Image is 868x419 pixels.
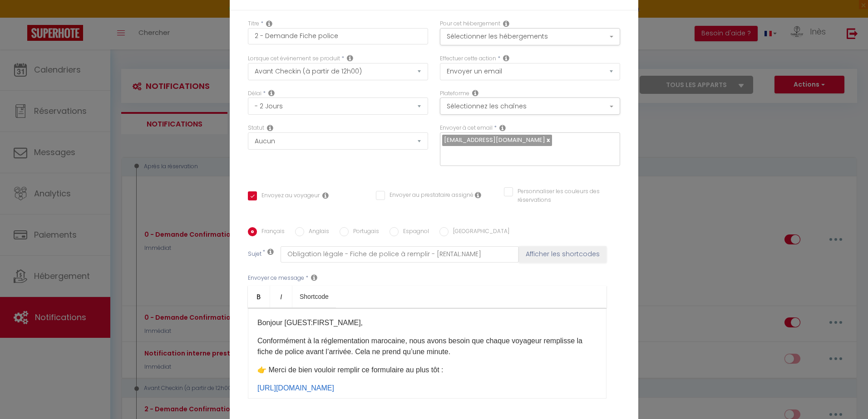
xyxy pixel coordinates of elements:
[440,54,496,63] label: Effectuer cette action
[248,286,270,307] a: Bold
[440,19,500,28] label: Pour cet hébergement
[257,365,597,375] p: 👉 Merci de bien vouloir remplir ce formulaire au plus tôt :
[248,250,261,259] label: Sujet
[399,227,429,237] label: Espagnol
[311,274,317,281] i: Message
[268,89,275,97] i: Action Time
[440,89,469,98] label: Plateforme
[248,124,264,132] label: Statut
[449,227,509,237] label: [GEOGRAPHIC_DATA]
[248,274,304,283] label: Envoyer ce message
[349,227,379,237] label: Portugais
[475,191,481,199] i: Envoyer au prestataire si il est assigné
[248,19,259,28] label: Titre
[503,54,509,62] i: Action Type
[503,20,509,27] i: This Rental
[257,227,285,237] label: Français
[347,54,353,62] i: Event Occur
[440,28,620,45] button: Sélectionner les hébergements
[292,286,336,307] a: Shortcode
[270,286,292,307] a: Italic
[248,89,261,98] label: Délai
[248,308,607,399] div: ​
[444,136,545,144] span: [EMAIL_ADDRESS][DOMAIN_NAME]
[440,124,493,132] label: Envoyer à cet email
[322,192,329,199] i: Envoyer au voyageur
[499,124,506,132] i: Recipient
[266,20,272,27] i: Title
[257,384,334,392] a: [URL][DOMAIN_NAME]
[248,54,340,63] label: Lorsque cet événement se produit
[519,246,607,263] button: Afficher les shortcodes
[267,124,273,132] i: Booking status
[472,89,478,97] i: Action Channel
[257,317,597,328] p: ​Bonjour [GUEST:FIRST_NAME],​
[257,336,597,357] p: Conformément à la réglementation marocaine, nous avons besoin que chaque voyageur remplisse la fi...
[267,248,274,255] i: Subject
[304,227,329,237] label: Anglais
[440,97,620,115] button: Sélectionnez les chaînes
